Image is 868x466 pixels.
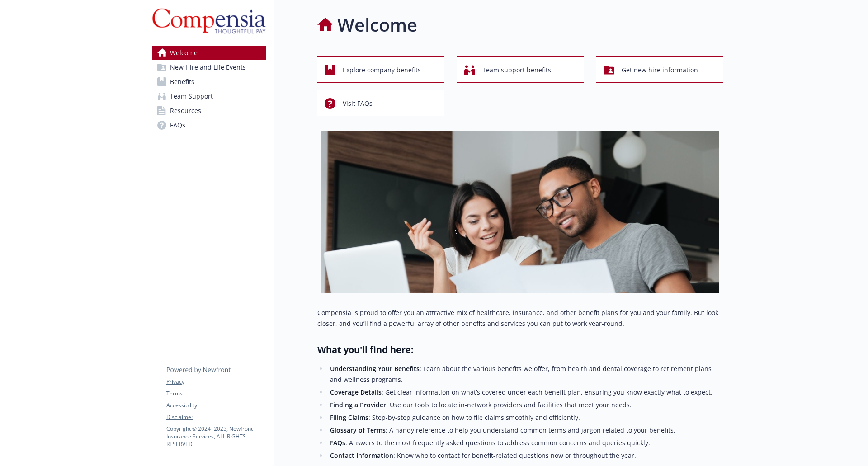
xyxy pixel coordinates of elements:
strong: Understanding Your Benefits [330,364,420,373]
li: : Answers to the most frequently asked questions to address common concerns and queries quickly. [327,438,723,448]
button: Visit FAQs [317,90,444,116]
strong: Glossary of Terms [330,426,386,434]
span: Benefits [170,75,194,89]
p: Compensia is proud to offer you an attractive mix of healthcare, insurance, and other benefit pla... [317,307,723,329]
button: Get new hire information [596,56,723,83]
a: New Hire and Life Events [152,60,266,75]
a: Privacy [166,378,266,386]
button: Explore company benefits [317,56,444,83]
span: Team support benefits [482,61,551,79]
span: Resources [170,104,201,118]
a: Disclaimer [166,413,266,421]
a: Terms [166,390,266,398]
li: : Know who to contact for benefit-related questions now or throughout the year. [327,450,723,461]
span: New Hire and Life Events [170,60,246,75]
button: Team support benefits [457,56,584,83]
span: FAQs [170,118,185,132]
strong: Contact Information [330,451,393,460]
strong: Filing Claims [330,413,368,422]
strong: Coverage Details [330,388,382,396]
li: : Get clear information on what’s covered under each benefit plan, ensuring you know exactly what... [327,387,723,398]
a: Team Support [152,89,266,104]
p: Copyright © 2024 - 2025 , Newfront Insurance Services, ALL RIGHTS RESERVED [166,425,266,448]
a: FAQs [152,118,266,132]
li: : Use our tools to locate in-network providers and facilities that meet your needs. [327,400,723,410]
strong: Finding a Provider [330,400,386,409]
a: Benefits [152,75,266,89]
a: Accessibility [166,401,266,410]
strong: FAQs [330,438,345,447]
h2: What you'll find here: [317,344,723,356]
span: Get new hire information [622,61,698,79]
a: Welcome [152,46,266,60]
img: overview page banner [321,131,719,293]
li: : Step-by-step guidance on how to file claims smoothly and efficiently. [327,412,723,423]
span: Team Support [170,89,213,104]
a: Resources [152,104,266,118]
h1: Welcome [337,11,417,38]
span: Explore company benefits [343,61,421,79]
li: : A handy reference to help you understand common terms and jargon related to your benefits. [327,425,723,436]
li: : Learn about the various benefits we offer, from health and dental coverage to retirement plans ... [327,363,723,385]
span: Visit FAQs [343,95,373,112]
span: Welcome [170,46,198,60]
